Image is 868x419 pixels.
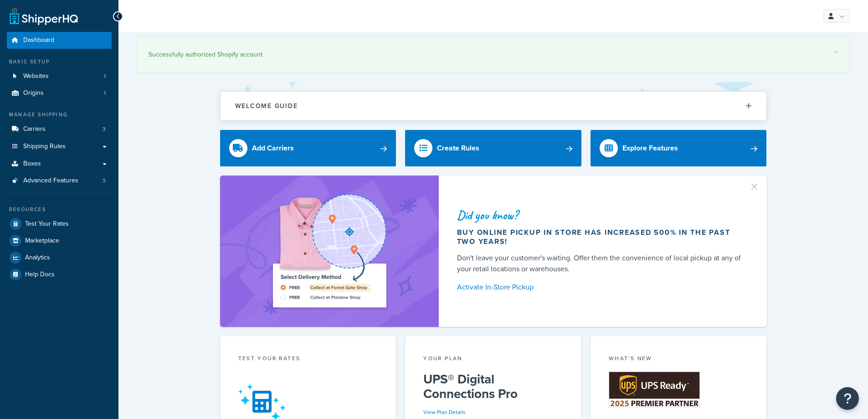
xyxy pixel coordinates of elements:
[836,387,859,410] button: Open Resource Center
[609,354,749,365] div: What's New
[23,125,46,133] span: Carriers
[591,130,767,166] a: Explore Features
[7,155,112,172] a: Boxes
[7,216,112,232] a: Test Your Rates
[437,142,479,155] div: Create Rules
[23,89,44,97] span: Origins
[252,142,294,155] div: Add Carriers
[7,266,112,283] a: Help Docs
[23,36,54,44] span: Dashboard
[103,125,106,133] span: 3
[423,372,563,401] h5: UPS® Digital Connections Pro
[25,271,55,279] span: Help Docs
[25,220,69,228] span: Test Your Rates
[25,254,50,262] span: Analytics
[423,408,466,416] a: View Plan Details
[457,253,745,274] div: Don't leave your customer's waiting. Offer them the convenience of local pickup at any of your re...
[235,103,298,109] h2: Welcome Guide
[149,48,838,61] div: Successfully authorized Shopify account
[405,130,581,166] a: Create Rules
[104,72,106,80] span: 1
[7,172,112,189] li: Advanced Features
[7,32,112,49] a: Dashboard
[238,354,378,365] div: Test your rates
[7,172,112,189] a: Advanced Features3
[247,189,412,313] img: ad-shirt-map-b0359fc47e01cab431d101c4b569394f6a03f54285957d908178d52f29eb9668.png
[103,177,106,185] span: 3
[104,89,106,97] span: 1
[25,237,59,245] span: Marketplace
[7,138,112,155] a: Shipping Rules
[622,142,678,155] div: Explore Features
[220,130,396,166] a: Add Carriers
[457,281,745,294] a: Activate In-Store Pickup
[7,249,112,266] a: Analytics
[7,233,112,249] a: Marketplace
[7,111,112,119] div: Manage Shipping
[7,58,112,66] div: Basic Setup
[221,92,766,120] button: Welcome Guide
[423,354,563,365] div: Your Plan
[7,68,112,85] a: Websites1
[23,72,49,80] span: Websites
[7,85,112,102] li: Origins
[7,121,112,138] li: Carriers
[23,143,66,150] span: Shipping Rules
[23,177,78,185] span: Advanced Features
[23,160,41,168] span: Boxes
[7,85,112,102] a: Origins1
[457,209,745,222] div: Did you know?
[834,48,838,56] a: ×
[457,228,745,246] div: Buy online pickup in store has increased 500% in the past two years!
[7,121,112,138] a: Carriers3
[7,206,112,213] div: Resources
[7,68,112,85] li: Websites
